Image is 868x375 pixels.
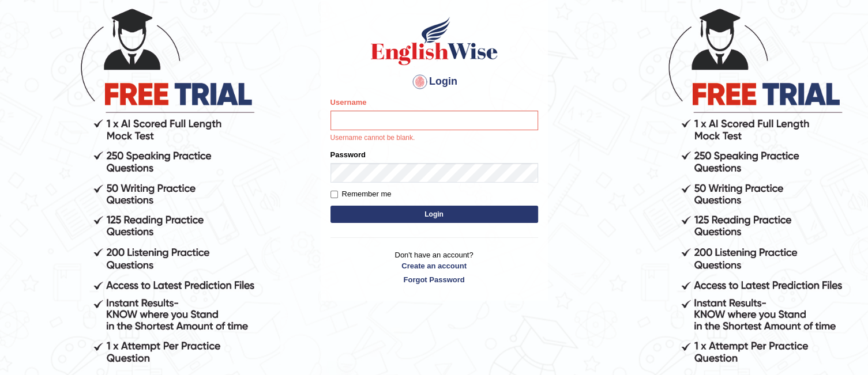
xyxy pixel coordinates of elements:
[330,149,366,160] label: Password
[330,97,367,108] label: Username
[330,260,538,271] a: Create an account
[369,15,500,67] img: Logo of English Wise sign in for intelligent practice with AI
[330,191,338,198] input: Remember me
[330,133,538,143] p: Username cannot be blank.
[330,249,538,285] p: Don't have an account?
[330,206,538,223] button: Login
[330,73,538,91] h4: Login
[330,188,392,200] label: Remember me
[330,274,538,285] a: Forgot Password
